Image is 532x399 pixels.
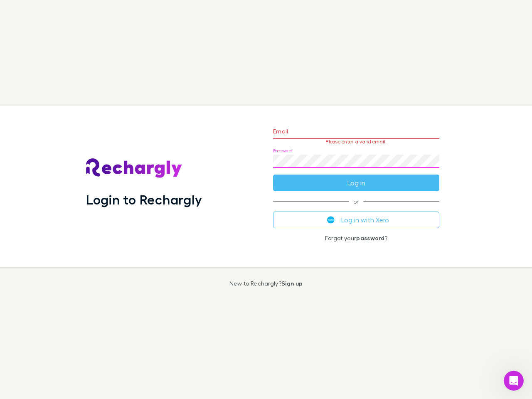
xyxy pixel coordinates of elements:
[281,280,303,287] a: Sign up
[504,371,524,391] iframe: Intercom live chat
[273,212,439,228] button: Log in with Xero
[273,148,293,154] label: Password
[86,158,182,178] img: Rechargly's Logo
[273,235,439,241] p: Forgot your ?
[86,192,202,207] h1: Login to Rechargly
[273,175,439,191] button: Log in
[356,234,384,241] a: password
[229,280,303,287] p: New to Rechargly?
[273,139,439,145] p: Please enter a valid email.
[327,216,335,224] img: Xero's logo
